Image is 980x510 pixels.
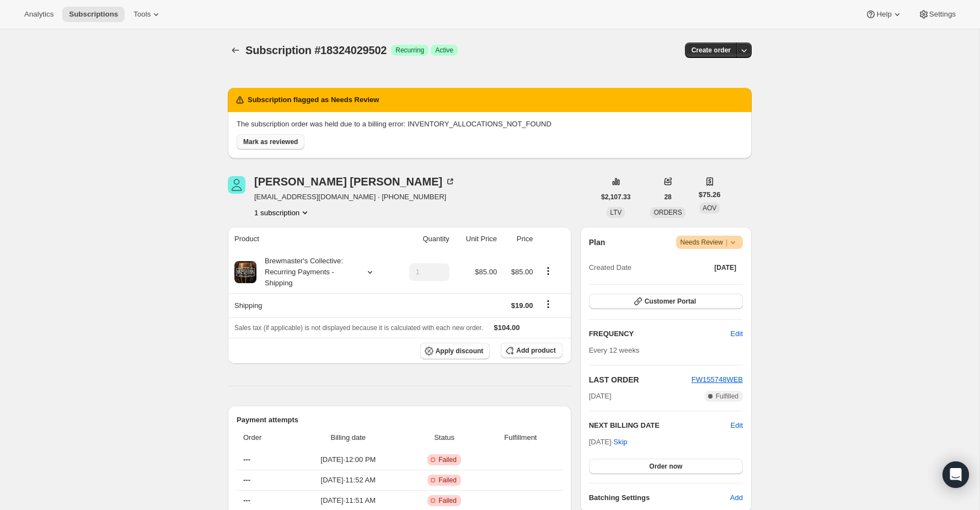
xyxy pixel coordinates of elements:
[410,432,479,443] span: Status
[293,495,404,506] span: [DATE] · 11:51 AM
[234,261,256,283] img: product img
[254,176,456,187] div: [PERSON_NAME] [PERSON_NAME]
[876,10,891,19] span: Help
[703,204,716,212] span: AOV
[595,189,637,205] button: $2,107.33
[716,392,738,401] span: Fulfilled
[494,323,520,332] span: $104.00
[589,459,743,474] button: Order now
[237,426,290,450] th: Order
[589,492,730,503] h6: Batching Settings
[589,328,731,339] h2: FREQUENCY
[589,237,606,248] h2: Plan
[731,328,743,339] span: Edit
[664,193,671,201] span: 28
[500,227,536,251] th: Price
[127,7,168,22] button: Tools
[228,227,394,251] th: Product
[589,374,692,385] h2: LAST ORDER
[245,44,387,56] span: Subscription #18324029502
[62,7,125,22] button: Subscriptions
[420,343,490,359] button: Apply discount
[692,375,743,384] a: FW155748WEB
[681,237,739,248] span: Needs Review
[293,454,404,465] span: [DATE] · 12:00 PM
[133,10,151,19] span: Tools
[589,294,743,309] button: Customer Portal
[243,455,250,464] span: ---
[293,475,404,486] span: [DATE] · 11:52 AM
[453,227,500,251] th: Unit Price
[539,265,557,277] button: Product actions
[724,325,749,343] button: Edit
[726,238,727,247] span: |
[438,496,457,505] span: Failed
[18,7,60,22] button: Analytics
[438,455,457,464] span: Failed
[589,346,640,354] span: Every 12 weeks
[69,10,118,19] span: Subscriptions
[438,476,457,485] span: Failed
[731,420,743,431] button: Edit
[237,415,563,426] h2: Payment attempts
[256,256,356,289] div: Brewmaster's Collective: Recurring Payments - Shipping
[511,268,533,276] span: $85.00
[234,324,483,332] span: Sales tax (if applicable) is not displayed because it is calculated with each new order.
[243,496,250,504] span: ---
[912,7,962,22] button: Settings
[254,207,310,218] button: Product actions
[237,119,743,130] p: The subscription order was held due to a billing error: INVENTORY_ALLOCATIONS_NOT_FOUND
[501,343,562,358] button: Add product
[601,193,630,201] span: $2,107.33
[645,297,696,306] span: Customer Portal
[708,260,743,275] button: [DATE]
[243,476,250,484] span: ---
[516,346,555,355] span: Add product
[511,301,533,310] span: $19.00
[724,489,749,507] button: Add
[485,432,556,443] span: Fulfillment
[692,374,743,385] button: FW155748WEB
[589,420,731,431] h2: NEXT BILLING DATE
[859,7,909,22] button: Help
[395,46,424,55] span: Recurring
[243,137,298,146] span: Mark as reviewed
[24,10,53,19] span: Analytics
[248,94,379,105] h2: Subscription flagged as Needs Review
[607,433,634,451] button: Skip
[610,209,622,216] span: LTV
[942,461,969,488] div: Open Intercom Messenger
[539,298,557,310] button: Shipping actions
[293,432,404,443] span: Billing date
[692,46,731,55] span: Create order
[436,347,484,355] span: Apply discount
[475,268,497,276] span: $85.00
[649,462,682,471] span: Order now
[714,263,736,272] span: [DATE]
[589,262,631,273] span: Created Date
[730,492,743,503] span: Add
[654,209,682,216] span: ORDERS
[685,42,737,58] button: Create order
[228,293,394,317] th: Shipping
[228,42,243,58] button: Subscriptions
[699,189,721,200] span: $75.26
[254,192,456,203] span: [EMAIL_ADDRESS][DOMAIN_NAME] · [PHONE_NUMBER]
[394,227,453,251] th: Quantity
[589,391,612,402] span: [DATE]
[228,176,245,194] span: Michael Frenn
[435,46,453,55] span: Active
[589,438,628,446] span: [DATE] ·
[237,134,304,150] button: Mark as reviewed
[929,10,956,19] span: Settings
[657,189,678,205] button: 28
[613,437,627,448] span: Skip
